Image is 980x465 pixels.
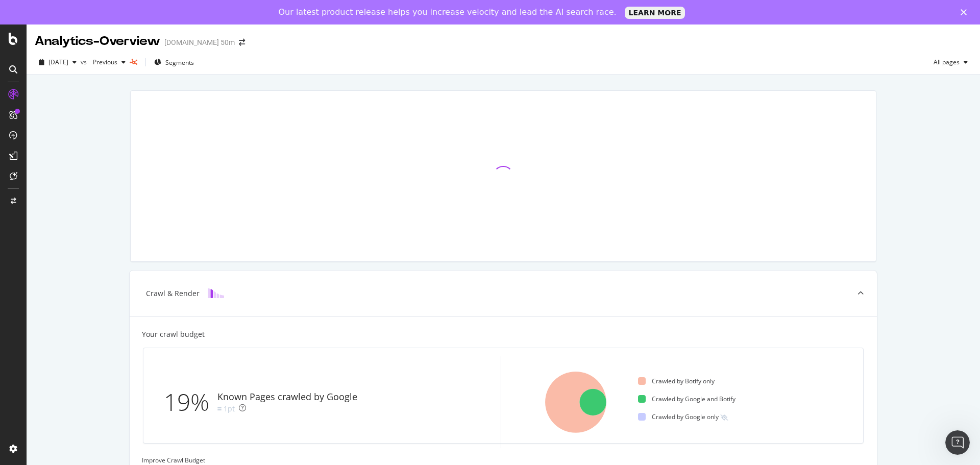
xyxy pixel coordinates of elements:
[945,430,970,455] iframe: Intercom live chat
[625,7,685,19] a: LEARN MORE
[638,377,715,385] div: Crawled by Botify only
[165,58,194,67] span: Segments
[164,385,217,419] div: 19%
[217,407,222,410] img: Equal
[208,288,224,298] img: block-icon
[961,9,971,15] div: Close
[81,58,89,66] span: vs
[224,404,235,414] div: 1pt
[89,54,130,70] button: Previous
[638,395,736,403] div: Crawled by Google and Botify
[929,54,972,70] button: All pages
[146,288,200,299] div: Crawl & Render
[164,37,235,47] div: [DOMAIN_NAME] 50m
[35,54,81,70] button: [DATE]
[48,58,68,66] span: 2025 Aug. 21st
[142,329,205,339] div: Your crawl budget
[929,58,960,66] span: All pages
[279,7,617,17] div: Our latest product release helps you increase velocity and lead the AI search race.
[142,456,865,464] div: Improve Crawl Budget
[638,412,719,421] div: Crawled by Google only
[35,33,160,50] div: Analytics - Overview
[89,58,117,66] span: Previous
[239,39,245,46] div: arrow-right-arrow-left
[217,390,357,404] div: Known Pages crawled by Google
[150,54,198,70] button: Segments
